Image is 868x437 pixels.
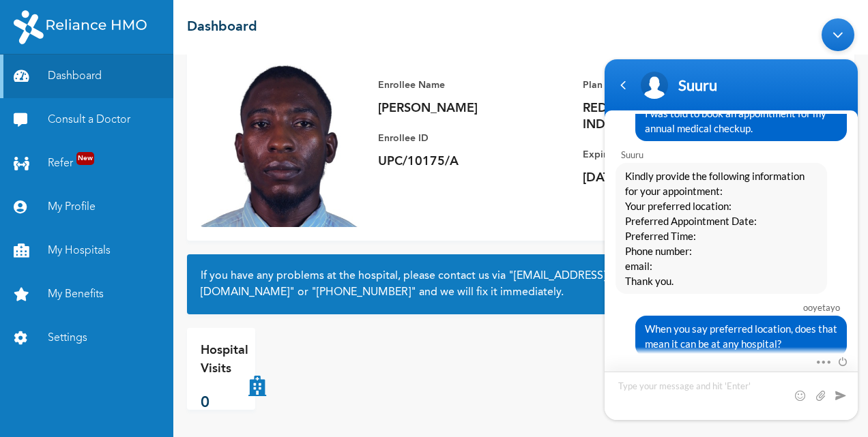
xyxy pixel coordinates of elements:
p: Hospital Visits [201,342,248,378]
img: Enrollee [201,63,364,227]
span: New [76,152,94,165]
img: RelianceHMO's Logo [14,10,147,44]
p: Expires on [583,147,774,163]
a: "[PHONE_NUMBER]" [311,287,416,298]
h2: Dashboard [187,17,257,37]
p: RED [PERSON_NAME] INDIVIDUAL [583,100,774,133]
p: UPC/10175/A [378,153,569,170]
p: Plan Info [583,77,774,93]
p: Enrollee ID [378,130,569,147]
p: 0 [201,392,248,415]
p: Enrollee Name [378,77,569,93]
p: [PERSON_NAME] [378,100,569,117]
iframe: SalesIQ Chatwindow [598,12,865,427]
p: [DATE] [583,170,774,186]
h2: If you have any problems at the hospital, please contact us via or and we will fix it immediately. [201,268,841,301]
